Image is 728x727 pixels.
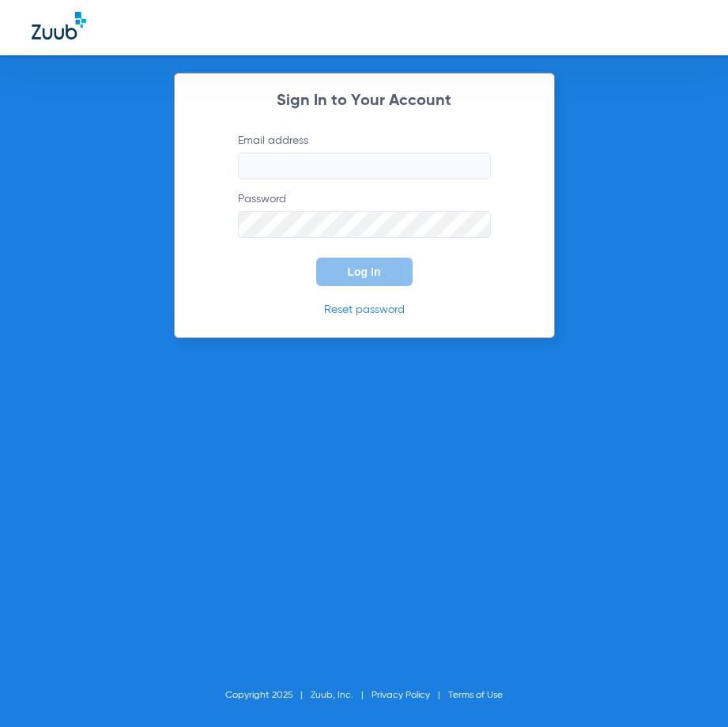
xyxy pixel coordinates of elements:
a: Reset password [324,304,405,315]
span: Log In [348,266,381,278]
input: Password [238,211,491,238]
input: Email address [238,153,491,179]
a: Terms of Use [448,691,503,700]
label: Password [238,191,491,238]
button: Log In [316,258,413,286]
label: Email address [238,133,491,179]
h2: Sign In to Your Account [214,93,515,109]
li: Zuub, Inc. [311,687,372,703]
li: Copyright 2025 [225,687,311,703]
a: Privacy Policy [372,691,430,700]
img: Zuub Logo [32,12,86,40]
